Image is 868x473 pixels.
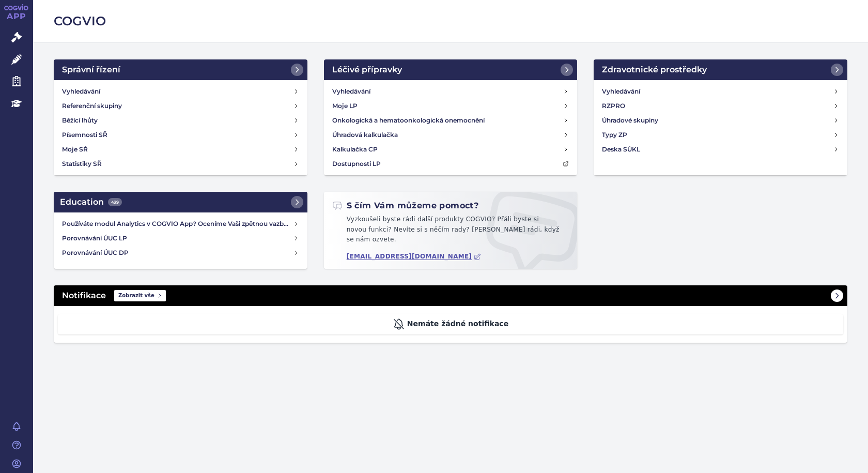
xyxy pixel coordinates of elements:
a: Statistiky SŘ [58,157,303,171]
h4: Používáte modul Analytics v COGVIO App? Oceníme Vaši zpětnou vazbu! [62,219,293,229]
h4: Vyhledávání [602,86,640,97]
a: Education439 [54,192,307,212]
h2: S čím Vám můžeme pomoct? [332,200,479,211]
h4: Úhradová kalkulačka [332,130,398,140]
h2: Education [60,196,122,208]
h4: Běžící lhůty [62,115,98,126]
a: Moje SŘ [58,142,303,157]
h4: RZPRO [602,101,625,111]
h4: Typy ZP [602,130,627,140]
h4: Porovnávání ÚUC LP [62,233,293,243]
a: Porovnávání ÚUC DP [58,246,303,260]
a: RZPRO [598,99,843,113]
a: Zdravotnické prostředky [594,59,847,80]
h4: Statistiky SŘ [62,159,102,169]
h4: Deska SÚKL [602,144,640,155]
a: Běžící lhůty [58,113,303,128]
span: Zobrazit vše [114,290,166,301]
h4: Vyhledávání [62,86,100,97]
a: Léčivé přípravky [324,59,578,80]
a: Deska SÚKL [598,142,843,157]
a: Moje LP [328,99,574,113]
a: Vyhledávání [598,84,843,99]
a: Referenční skupiny [58,99,303,113]
a: [EMAIL_ADDRESS][DOMAIN_NAME] [347,253,482,261]
a: NotifikaceZobrazit vše [54,285,847,306]
a: Používáte modul Analytics v COGVIO App? Oceníme Vaši zpětnou vazbu! [58,217,303,231]
h4: Úhradové skupiny [602,115,658,126]
h2: Zdravotnické prostředky [602,64,707,76]
h4: Onkologická a hematoonkologická onemocnění [332,115,485,126]
a: Úhradové skupiny [598,113,843,128]
h4: Písemnosti SŘ [62,130,107,140]
h4: Moje LP [332,101,358,111]
a: Písemnosti SŘ [58,128,303,142]
a: Správní řízení [54,59,307,80]
a: Kalkulačka CP [328,142,574,157]
h4: Porovnávání ÚUC DP [62,248,293,258]
h4: Dostupnosti LP [332,159,381,169]
h4: Vyhledávání [332,86,370,97]
h4: Moje SŘ [62,144,88,155]
a: Typy ZP [598,128,843,142]
a: Dostupnosti LP [328,157,574,171]
p: Vyzkoušeli byste rádi další produkty COGVIO? Přáli byste si novou funkci? Nevíte si s něčím rady?... [332,215,569,249]
a: Onkologická a hematoonkologická onemocnění [328,113,574,128]
h2: Správní řízení [62,64,120,76]
a: Porovnávání ÚUC LP [58,231,303,246]
a: Úhradová kalkulačka [328,128,574,142]
h4: Kalkulačka CP [332,144,378,155]
div: Nemáte žádné notifikace [58,314,843,334]
h2: Léčivé přípravky [332,64,402,76]
h2: Notifikace [62,289,106,302]
h4: Referenční skupiny [62,101,122,111]
h2: COGVIO [54,12,847,30]
span: 439 [108,198,122,206]
a: Vyhledávání [58,84,303,99]
a: Vyhledávání [328,84,574,99]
